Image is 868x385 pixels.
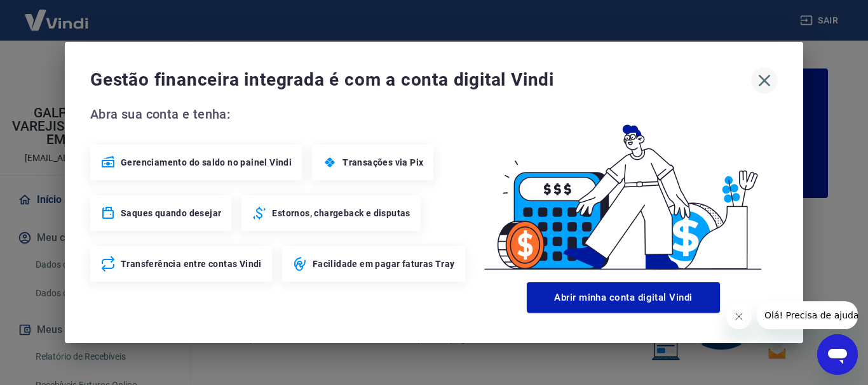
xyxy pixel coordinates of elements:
[90,104,469,124] span: Abra sua conta e tenha:
[817,334,858,375] iframe: Botão para abrir a janela de mensagens
[8,9,107,19] span: Olá! Precisa de ajuda?
[121,258,262,270] span: Transferência entre contas Vindi
[757,301,858,329] iframe: Mensagem da empresa
[342,156,423,169] span: Transações via Pix
[726,304,752,329] iframe: Fechar mensagem
[527,282,720,313] button: Abrir minha conta digital Vindi
[272,207,410,219] span: Estornos, chargeback e disputas
[121,207,221,219] span: Saques quando desejar
[469,104,778,277] img: Good Billing
[90,67,751,93] span: Gestão financeira integrada é com a conta digital Vindi
[121,156,292,169] span: Gerenciamento do saldo no painel Vindi
[313,258,455,270] span: Facilidade em pagar faturas Tray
